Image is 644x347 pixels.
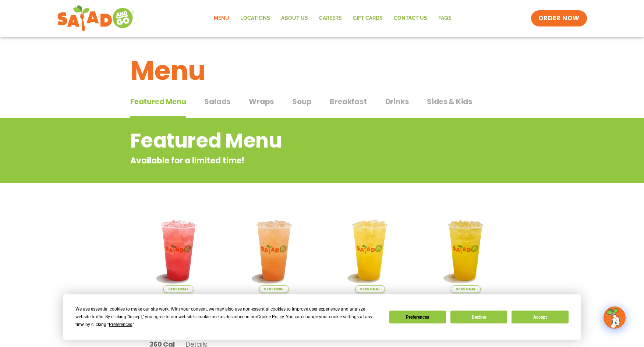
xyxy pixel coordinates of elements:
[433,10,457,27] a: FAQs
[208,10,235,27] a: Menu
[204,96,230,107] span: Salads
[531,10,587,26] a: ORDER NOW
[75,305,380,329] div: We use essential cookies to make our site work. With your consent, we may also use non-essential ...
[355,285,385,293] span: Seasonal
[276,10,314,27] a: About Us
[130,126,454,156] h2: Featured Menu
[130,93,514,118] div: Tabbed content
[57,4,135,33] img: new-SAG-logo-768×292
[130,51,514,91] h1: Menu
[451,285,481,293] span: Seasonal
[604,307,625,328] img: wpChatIcon
[427,96,472,107] span: Sides & Kids
[136,208,221,293] img: Product photo for Blackberry Bramble Lemonade
[130,96,186,107] span: Featured Menu
[208,10,457,27] nav: Menu
[314,10,347,27] a: Careers
[292,96,311,107] span: Soup
[424,208,509,293] img: Product photo for Mango Grove Lemonade
[257,314,284,319] span: Cookie Policy
[109,322,132,327] span: Preferences
[330,96,367,107] span: Breakfast
[249,96,274,107] span: Wraps
[347,10,388,27] a: GIFT CARDS
[450,311,507,323] button: Decline
[389,311,446,323] button: Preferences
[388,10,433,27] a: Contact Us
[259,285,289,293] span: Seasonal
[63,294,581,340] div: Cookie Consent Prompt
[512,311,568,323] button: Accept
[130,155,454,167] p: Available for a limited time!
[385,96,409,107] span: Drinks
[232,208,317,293] img: Product photo for Summer Stone Fruit Lemonade
[538,14,580,23] span: ORDER NOW
[235,10,276,27] a: Locations
[328,208,413,293] img: Product photo for Sunkissed Yuzu Lemonade
[163,285,193,293] span: Seasonal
